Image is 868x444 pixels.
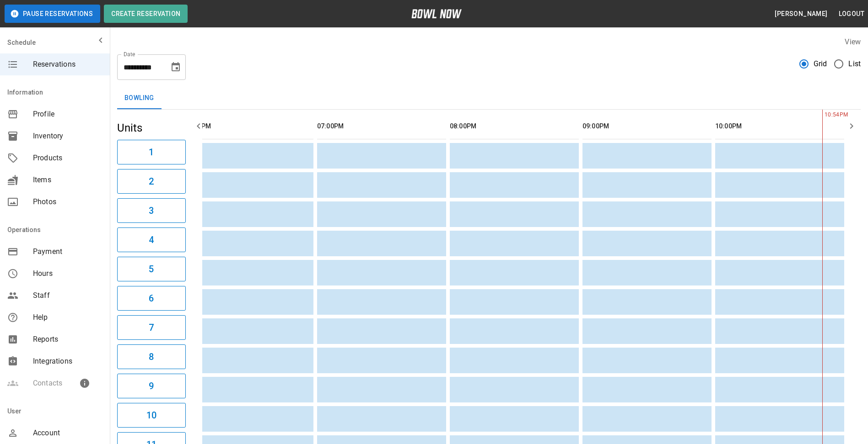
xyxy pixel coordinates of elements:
[715,113,844,139] th: 10:00PM
[117,374,186,398] button: 9
[149,233,154,247] h6: 4
[117,403,186,428] button: 10
[33,59,102,70] span: Reservations
[149,145,154,159] h6: 1
[117,140,186,164] button: 1
[149,320,154,335] h6: 7
[117,227,186,252] button: 4
[117,87,861,109] div: inventory tabs
[149,379,154,393] h6: 9
[835,5,868,22] button: Logout
[33,268,102,279] span: Hours
[33,246,102,257] span: Payment
[33,290,102,301] span: Staff
[822,111,825,120] span: 10:54PM
[33,131,102,142] span: Inventory
[33,153,102,164] span: Products
[117,169,186,194] button: 2
[33,356,102,367] span: Integrations
[149,174,154,189] h6: 2
[146,408,156,423] h6: 10
[167,58,185,76] button: Choose date, selected date is Oct 4, 2025
[771,5,831,22] button: [PERSON_NAME]
[117,257,186,281] button: 5
[104,5,188,23] button: Create Reservation
[33,428,102,439] span: Account
[149,349,154,364] h6: 8
[117,344,186,369] button: 8
[149,262,154,276] h6: 5
[149,203,154,218] h6: 3
[117,286,186,311] button: 6
[149,291,154,306] h6: 6
[814,58,827,69] span: Grid
[117,198,186,223] button: 3
[117,121,186,135] h5: Units
[33,334,102,345] span: Reports
[450,113,579,139] th: 08:00PM
[117,87,162,109] button: Bowling
[5,5,100,23] button: Pause Reservations
[33,109,102,120] span: Profile
[117,315,186,340] button: 7
[845,37,861,46] label: View
[411,9,462,18] img: logo
[317,113,446,139] th: 07:00PM
[33,174,102,185] span: Items
[582,113,712,139] th: 09:00PM
[848,58,861,69] span: List
[33,196,102,207] span: Photos
[33,312,102,323] span: Help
